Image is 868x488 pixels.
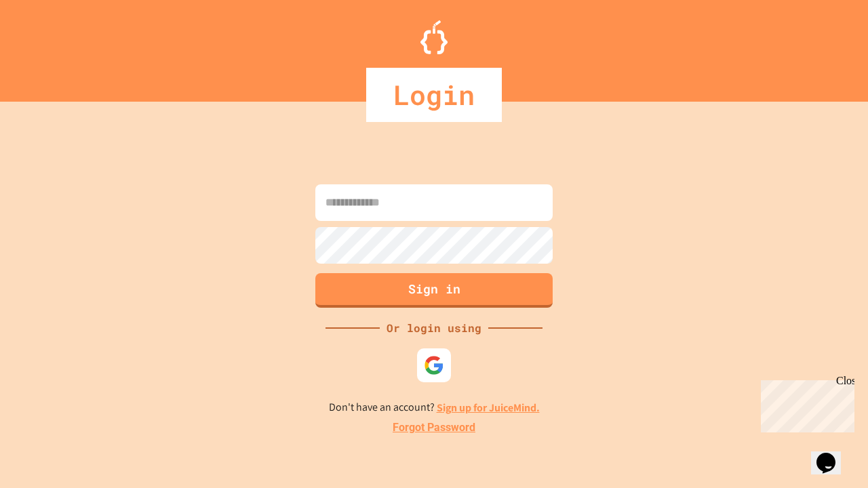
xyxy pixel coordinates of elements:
iframe: chat widget [811,434,854,474]
img: google-icon.svg [424,355,444,375]
iframe: chat widget [755,375,854,432]
button: Sign in [315,273,553,308]
img: Logo.svg [420,20,448,54]
p: Don't have an account? [329,399,540,416]
div: Chat with us now!Close [5,5,94,86]
a: Sign up for JuiceMind. [437,401,540,415]
div: Login [366,68,502,122]
a: Forgot Password [393,420,475,436]
div: Or login using [380,320,488,336]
